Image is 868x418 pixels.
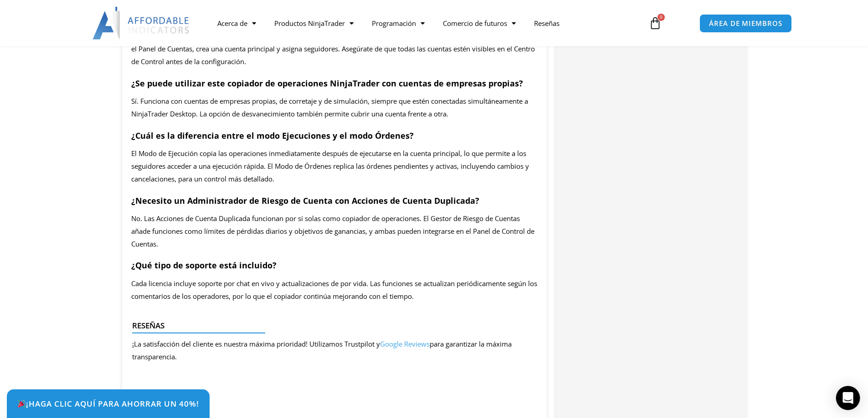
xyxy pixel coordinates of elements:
font: ¡Haga clic aquí para ahorrar un 40%! [17,398,199,409]
font: No. Las Acciones de Cuenta Duplicada funcionan por sí solas como copiador de operaciones. El Gest... [131,214,534,248]
font: Reseñas [534,19,560,28]
img: 🎉 [18,400,26,408]
font: El Modo de Ejecución copia las operaciones inmediatamente después de ejecutarse en la cuenta prin... [131,149,529,183]
font: Reseñas [132,320,164,331]
font: Cada licencia incluye soporte por chat en vivo y actualizaciones de por vida. Las funciones se ac... [131,279,537,301]
a: 0 [635,10,675,36]
font: Comercio de futuros [443,19,507,28]
font: ¿Se puede utilizar este copiador de operaciones NinjaTrader con cuentas de empresas propias? [131,78,523,89]
a: ÁREA DE MIEMBROS [699,14,791,33]
font: Acerca de [217,19,247,28]
a: 🎉¡Haga clic aquí para ahorrar un 40%! [7,389,210,418]
font: Tras la compra, descarga el archivo e impórtalo a NinjaTrader Desktop mediante la función de impo... [131,31,535,66]
font: ¡La satisfacción del cliente es nuestra máxima prioridad! Utilizamos Trustpilot y [132,339,380,348]
a: Reseñas [525,13,569,34]
font: Productos NinjaTrader [274,19,345,28]
font: ÁREA DE MIEMBROS [709,19,782,28]
a: Comercio de futuros [434,13,525,34]
div: Abrir Intercom Messenger [836,386,860,410]
a: Acerca de [208,13,265,34]
font: ¿Qué tipo de soporte está incluido? [131,260,277,271]
a: Google Reviews [380,339,430,348]
font: Programación [372,19,416,28]
font: Sí. Funciona con cuentas de empresas propias, de corretaje y de simulación, siempre que estén con... [131,96,528,118]
nav: Menú [208,13,638,34]
a: Productos NinjaTrader [265,13,363,34]
font: ¿Cuál es la diferencia entre el modo Ejecuciones y el modo Órdenes? [131,130,414,141]
a: Programación [363,13,434,34]
font: ¿Necesito un Administrador de Riesgo de Cuenta con Acciones de Cuenta Duplicada? [131,195,479,206]
img: LogoAI | Indicadores asequibles – NinjaTrader [92,7,190,40]
font: 0 [660,14,663,20]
